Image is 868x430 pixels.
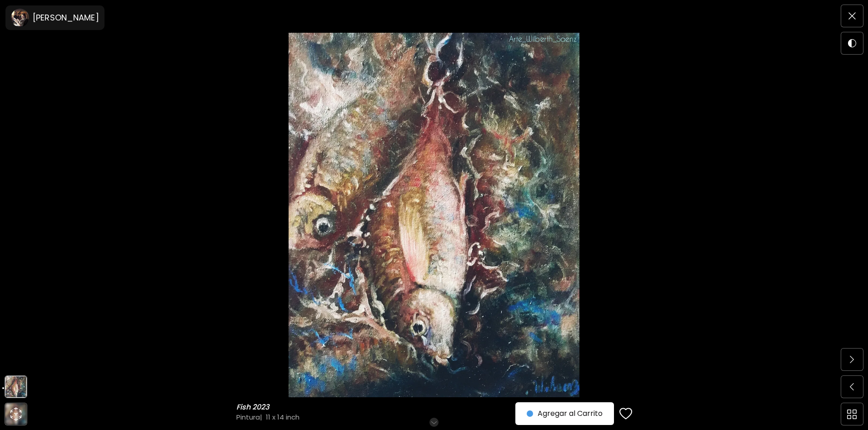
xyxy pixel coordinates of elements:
span: Agregar al Carrito [527,408,603,419]
h6: [PERSON_NAME] [33,12,99,23]
button: Agregar al Carrito [515,402,614,425]
button: favorites [614,401,638,426]
h4: Pintura | 11 x 14 inch [236,412,542,422]
h6: Fish 2023 [236,403,272,412]
div: animation [9,407,23,421]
